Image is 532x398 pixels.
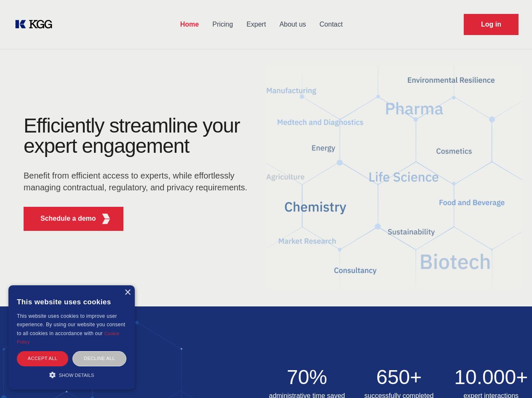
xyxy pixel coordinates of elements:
a: Expert [240,14,273,35]
a: About us [273,14,313,35]
p: Benefit from efficient access to experts, while effortlessly managing contractual, regulatory, an... [24,170,253,193]
a: Pricing [206,14,240,35]
img: KGG Fifth Element RED [101,214,111,224]
button: Schedule a demoKGG Fifth Element RED [24,207,123,231]
div: This website uses cookies [17,292,126,312]
div: Show details [17,371,126,379]
img: KGG Fifth Element RED [266,55,522,298]
h2: 70% [266,367,348,387]
p: Schedule a demo [40,214,96,224]
div: Close [124,290,131,296]
a: KOL Knowledge Platform: Talk to Key External Experts (KEE) [13,18,59,31]
a: Request Demo [464,14,519,35]
div: Decline all [72,351,126,366]
a: Contact [313,14,350,35]
a: Home [174,14,206,35]
div: Accept all [17,351,68,366]
span: Show details [59,373,94,378]
span: This website uses cookies to improve user experience. By using our website you consent to all coo... [17,313,125,336]
h2: 650+ [358,367,440,387]
h1: Efficiently streamline your expert engagement [24,116,253,156]
a: Cookie Policy [17,331,120,344]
